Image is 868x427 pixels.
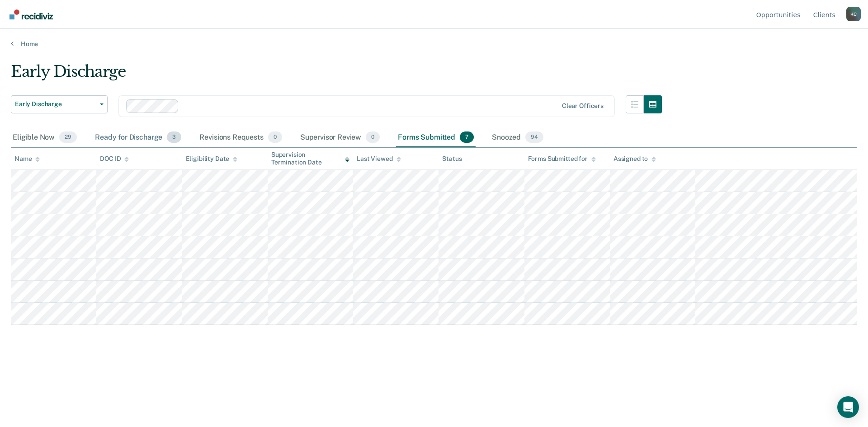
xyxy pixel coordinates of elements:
[837,396,859,418] div: Open Intercom Messenger
[562,102,604,110] div: Clear officers
[460,131,474,143] span: 7
[396,128,476,148] div: Forms Submitted7
[11,95,108,113] button: Early Discharge
[271,151,349,166] div: Supervision Termination Date
[11,62,662,88] div: Early Discharge
[357,155,401,163] div: Last Viewed
[167,131,181,143] span: 3
[366,131,380,143] span: 0
[11,128,79,148] div: Eligible Now29
[186,155,238,163] div: Eligibility Date
[93,128,183,148] div: Ready for Discharge3
[100,155,129,163] div: DOC ID
[298,128,382,148] div: Supervisor Review0
[11,40,857,48] a: Home
[846,7,861,21] button: Profile dropdown button
[525,131,543,143] span: 94
[198,128,283,148] div: Revisions Requests0
[14,155,40,163] div: Name
[268,131,282,143] span: 0
[528,155,596,163] div: Forms Submitted for
[846,7,861,21] div: K C
[442,155,462,163] div: Status
[59,131,77,143] span: 29
[490,128,545,148] div: Snoozed94
[15,100,96,108] span: Early Discharge
[613,155,656,163] div: Assigned to
[9,9,53,19] img: Recidiviz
